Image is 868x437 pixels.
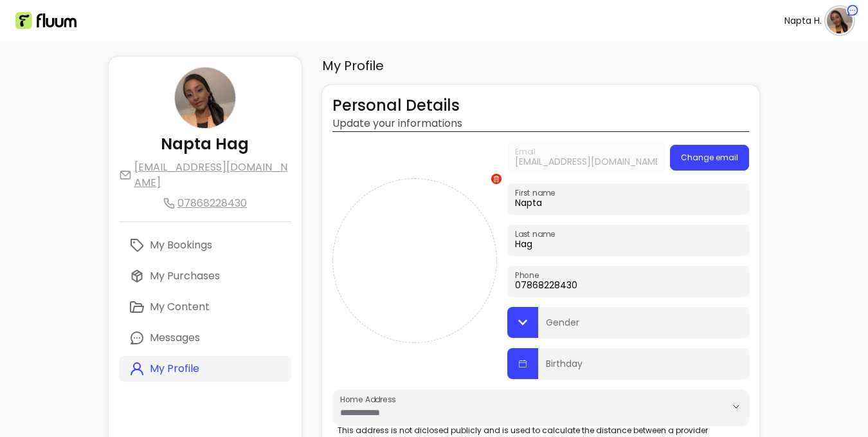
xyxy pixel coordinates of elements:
img: avatar [175,68,235,128]
span: Napta H. [784,14,822,27]
button: Change email [670,145,749,171]
img: https://lh3.googleusercontent.com/a/ACg8ocKcZNPcISVu6mQI3aE26rpvQd_MXcuKuxJadFtUF7k4iVdfAXqU=s96-c [333,179,496,342]
p: Update your informations [332,116,750,131]
input: Home Address [340,406,706,419]
p: My Profile [150,361,199,377]
a: 07868228430 [163,196,247,211]
button: avatarNapta H. [784,8,853,33]
p: Messages [150,330,200,346]
input: First name [515,196,742,209]
h1: Personal Details [332,95,750,116]
h2: My Profile [322,57,760,75]
img: Fluum Logo [15,12,77,29]
a: My Content [119,294,291,320]
p: My Content [150,299,210,315]
img: avatar [827,8,853,33]
a: My Profile [119,356,291,382]
label: Home Address [340,394,400,405]
p: Napta Hag [161,134,249,154]
input: Birthday [546,361,742,374]
label: Phone [515,270,543,281]
input: Phone [515,279,742,292]
label: Email [515,146,539,157]
a: My Purchases [119,263,291,289]
input: Last name [515,237,742,250]
div: Profile picture [332,178,497,343]
a: My Bookings [119,232,291,258]
label: First name [515,187,560,198]
label: Last name [515,228,560,239]
input: Gender [546,320,742,333]
p: My Bookings [150,237,212,253]
p: My Purchases [150,268,220,284]
button: Show suggestions [726,396,746,417]
a: Messages [119,325,291,351]
a: [EMAIL_ADDRESS][DOMAIN_NAME] [119,160,291,191]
